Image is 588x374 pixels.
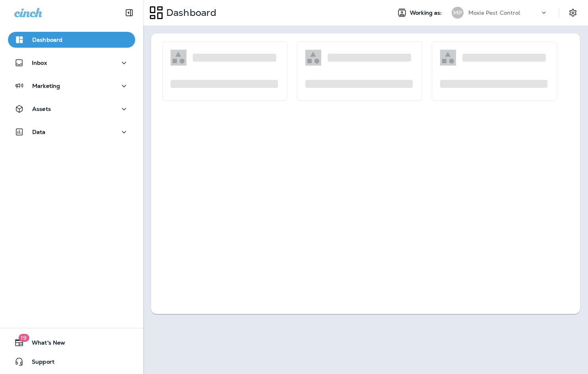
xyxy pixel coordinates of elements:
[32,37,62,43] p: Dashboard
[8,354,135,370] button: Support
[8,32,135,48] button: Dashboard
[118,5,140,21] button: Collapse Sidebar
[24,358,54,368] span: Support
[8,101,135,117] button: Assets
[8,124,135,140] button: Data
[32,83,60,89] p: Marketing
[452,7,464,19] div: MP
[468,10,520,16] p: Moxie Pest Control
[18,334,29,342] span: 19
[8,55,135,71] button: Inbox
[32,60,47,66] p: Inbox
[8,335,135,351] button: 19What's New
[32,106,51,112] p: Assets
[24,339,65,349] span: What's New
[163,7,216,19] p: Dashboard
[566,6,580,20] button: Settings
[8,78,135,94] button: Marketing
[32,129,46,135] p: Data
[410,10,444,16] span: Working as:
